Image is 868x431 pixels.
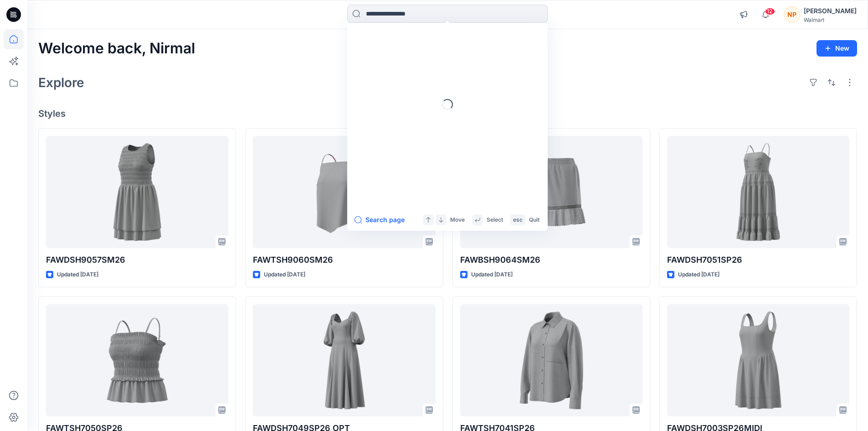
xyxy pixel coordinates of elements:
[784,6,800,23] div: NP
[471,270,513,280] p: Updated [DATE]
[354,214,405,225] button: Search page
[450,215,465,225] p: Move
[253,254,435,266] p: FAWTSH9060SM26
[817,40,857,57] button: New
[253,304,435,417] a: FAWDSH7049SP26 OPT
[38,108,857,119] h4: Styles
[667,136,849,249] a: FAWDSH7051SP26
[487,215,503,225] p: Select
[765,8,775,15] span: 12
[804,5,857,16] div: [PERSON_NAME]
[460,136,642,249] a: FAWBSH9064SM26
[460,304,642,417] a: FAWTSH7041SP26
[57,270,98,280] p: Updated [DATE]
[264,270,305,280] p: Updated [DATE]
[460,254,642,266] p: FAWBSH9064SM26
[667,254,849,266] p: FAWDSH7051SP26
[46,254,228,266] p: FAWDSH9057SM26
[513,215,523,225] p: esc
[46,304,228,417] a: FAWTSH7050SP26
[678,270,719,280] p: Updated [DATE]
[38,40,195,57] h2: Welcome back, Nirmal
[253,136,435,249] a: FAWTSH9060SM26
[529,215,539,225] p: Quit
[46,136,228,249] a: FAWDSH9057SM26
[804,16,857,23] div: Walmart
[667,304,849,417] a: FAWDSH7003SP26MIDI
[38,75,84,90] h2: Explore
